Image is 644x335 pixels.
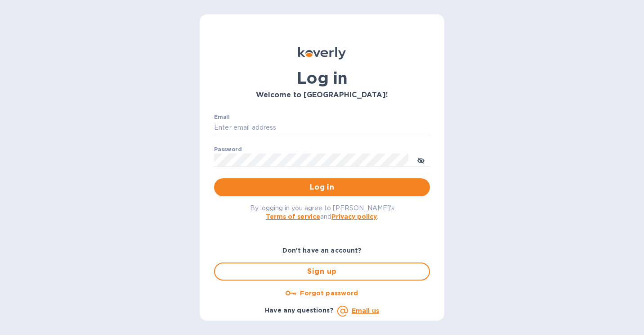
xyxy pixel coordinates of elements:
[214,91,430,100] h3: Welcome to [GEOGRAPHIC_DATA]!
[331,213,377,220] a: Privacy policy
[265,307,334,314] b: Have any questions?
[214,114,230,120] label: Email
[214,178,430,196] button: Log in
[266,213,320,220] a: Terms of service
[282,247,362,254] b: Don't have an account?
[222,266,422,277] span: Sign up
[214,263,430,281] button: Sign up
[300,290,358,297] u: Forgot password
[298,47,346,59] img: Koverly
[412,151,430,169] button: toggle password visibility
[214,147,241,152] label: Password
[352,307,379,314] a: Email us
[214,68,430,87] h1: Log in
[221,182,423,193] span: Log in
[214,121,430,135] input: Enter email address
[250,204,394,220] span: By logging in you agree to [PERSON_NAME]'s and .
